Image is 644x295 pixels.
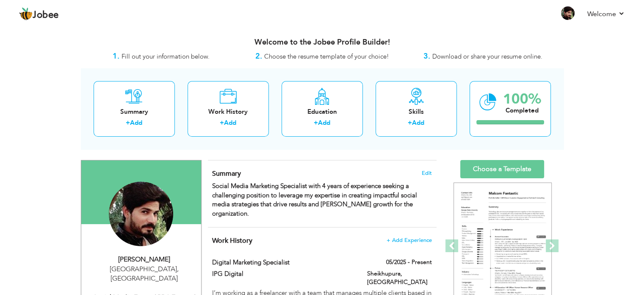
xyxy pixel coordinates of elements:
span: Edit [422,170,432,176]
a: Add [412,118,424,127]
a: Add [224,118,236,127]
img: Mubashar Azam [109,182,173,246]
div: Education [288,107,356,116]
a: Jobee [19,7,59,21]
label: + [220,118,224,127]
label: IPG Digital [212,270,354,278]
a: Choose a Template [460,160,544,178]
strong: 1. [113,51,119,62]
span: + Add Experience [387,237,432,243]
label: + [126,118,130,127]
img: Profile Img [561,6,575,20]
div: [PERSON_NAME] [88,255,201,264]
span: Fill out your information below. [122,52,210,61]
label: 05/2025 - Present [386,258,432,267]
div: [GEOGRAPHIC_DATA] [GEOGRAPHIC_DATA] [88,264,201,284]
strong: Social Media Marketing Specialist with 4 years of experience seeking a challenging position to le... [212,182,417,217]
label: + [408,118,412,127]
label: Digital Marketing Specialist [212,258,354,267]
h4: Adding a summary is a quick and easy way to highlight your experience and interests. [212,169,431,178]
span: Jobee [33,11,59,20]
span: Work History [212,236,252,245]
a: Add [318,118,330,127]
span: Choose the resume template of your choice! [264,52,389,61]
span: , [177,264,179,274]
div: Completed [503,106,541,115]
label: + [314,118,318,127]
strong: 3. [423,51,430,62]
a: Welcome [587,9,625,19]
span: Summary [212,169,241,178]
h3: Welcome to the Jobee Profile Builder! [81,38,564,47]
h4: This helps to show the companies you have worked for. [212,236,431,245]
div: 100% [503,92,541,106]
label: Sheikhupura, [GEOGRAPHIC_DATA] [367,270,432,287]
img: jobee.io [19,7,33,21]
div: Work History [194,107,262,116]
span: Download or share your resume online. [432,52,542,61]
div: Summary [100,107,168,116]
a: Add [130,118,142,127]
strong: 2. [255,51,262,62]
div: Skills [382,107,450,116]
